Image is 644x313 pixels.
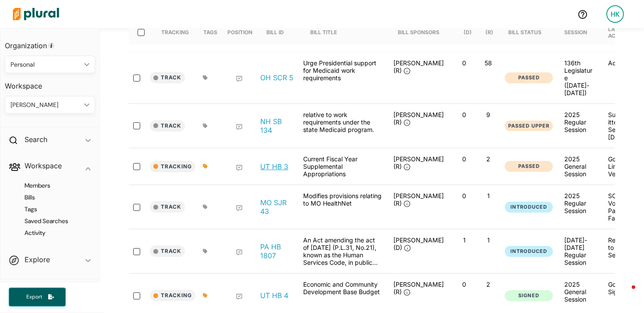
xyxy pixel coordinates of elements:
div: 2025 General Session [564,155,594,178]
div: Tracking [161,29,189,36]
button: Track [150,245,185,257]
div: [PERSON_NAME] [11,100,81,110]
span: [PERSON_NAME] (R) [393,111,444,126]
h4: Saved [0,279,99,301]
div: Add tags [203,75,208,80]
div: (D) [464,20,472,45]
p: 0 [456,281,473,288]
a: HK [599,2,631,26]
div: HK [606,5,624,23]
div: Tracking [161,20,189,45]
iframe: Intercom live chat [614,283,635,304]
button: Track [150,120,185,132]
div: Current Fiscal Year Supplemental Appropriations [299,155,386,178]
span: Export [20,293,48,301]
span: [PERSON_NAME] (D) [393,236,444,251]
div: (D) [464,29,472,36]
div: Add Position Statement [236,164,243,171]
div: Add Position Statement [236,75,243,82]
div: (R) [485,29,493,36]
p: 0 [456,59,473,67]
div: Bill Title [310,20,345,45]
input: select-all-rows [138,29,145,36]
h2: Search [25,135,47,144]
button: Passed Upper [505,121,553,132]
button: Tracking [150,290,195,301]
div: Session [564,20,595,45]
span: [PERSON_NAME] (R) [393,155,444,170]
p: 0 [456,155,473,163]
p: 0 [456,111,473,118]
button: Signed [505,290,553,301]
div: An Act amending the act of [DATE] (P.L.31, No.21), known as the Human Services Code, in public as... [299,236,386,266]
input: select-row-state-oh-136-scr5 [133,75,140,82]
p: 2 [480,281,497,288]
div: Bill Sponsors [398,29,439,36]
p: 2 [480,155,497,163]
button: Passed [505,161,553,172]
div: 136th Legislature ([DATE]-[DATE]) [564,59,594,96]
button: Export [9,288,66,306]
div: Bill ID [266,29,284,36]
div: Bill Status [508,29,541,36]
div: Bill ID [266,20,292,45]
div: Add Position Statement [236,293,243,300]
input: select-row-state-pa-2025_2026-hb1807 [133,248,140,255]
div: Add Position Statement [236,205,243,212]
a: OH SCR 5 [260,73,294,82]
button: Passed [505,72,553,83]
a: Activity [14,229,91,237]
a: UT HB 3 [260,162,288,171]
a: UT HB 4 [260,291,288,300]
a: Saved Searches [14,217,91,225]
div: Latest Action [608,26,638,39]
p: 1 [480,236,497,244]
button: Tracking [150,161,195,172]
div: [DATE]-[DATE] Regular Session [564,236,594,266]
div: Session [564,29,587,36]
h3: Workspace [5,73,95,92]
button: Introduced [505,202,553,213]
span: [PERSON_NAME] (R) [393,59,444,74]
h2: Explore [25,255,50,264]
h2: Workspace [25,161,62,171]
a: Members [14,181,91,190]
div: 2025 Regular Session [564,192,594,214]
div: Personal [11,60,81,69]
a: Tags [14,205,91,213]
div: Position [227,29,252,36]
div: Add tags [203,249,208,254]
button: Track [150,201,185,213]
div: 2025 Regular Session [564,111,594,133]
a: MO SJR 43 [260,198,294,216]
a: Bills [14,193,91,202]
p: 58 [480,59,497,67]
div: Bill Title [310,29,337,36]
a: PA HB 1807 [260,242,294,260]
div: 2025 General Session [564,281,594,303]
button: Track [150,72,185,83]
p: 9 [480,111,497,118]
div: Modifies provisions relating to MO HealthNet [299,192,386,222]
span: [PERSON_NAME] (R) [393,192,444,207]
div: Add tags [203,164,208,169]
div: Add tags [203,204,208,210]
div: Tooltip anchor [47,42,55,50]
div: relative to work requirements under the state Medicaid program. [299,111,386,141]
div: Add tags [203,293,208,298]
p: 0 [456,192,473,199]
div: Add Position Statement [236,249,243,256]
div: Add Position Statement [236,124,243,131]
div: Urge Presidential support for Medicaid work requirements [299,59,386,96]
div: Add tags [203,123,208,128]
div: Economic and Community Development Base Budget [299,281,386,310]
p: 1 [480,192,497,199]
h3: Organization [5,33,95,52]
input: select-row-state-mo-2025-sjr43 [133,204,140,211]
div: Position [227,20,252,45]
